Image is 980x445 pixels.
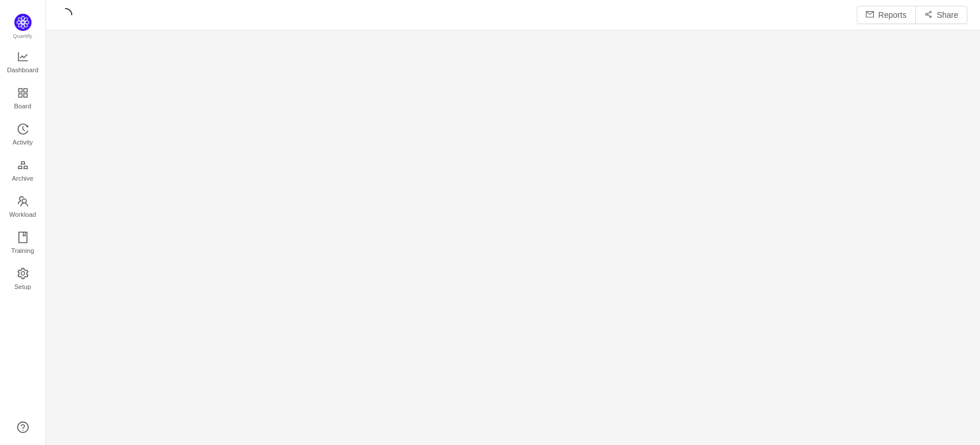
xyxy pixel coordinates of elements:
[14,275,31,298] span: Setup
[9,203,36,226] span: Workload
[17,51,29,63] i: icon: line-chart
[17,196,29,219] a: Workload
[857,6,916,24] button: icon: mailReports
[17,123,29,135] i: icon: history
[17,268,29,279] i: icon: setting
[14,95,32,118] span: Board
[13,131,33,154] span: Activity
[17,268,29,291] a: Setup
[915,6,967,24] button: icon: share-altShare
[17,196,29,207] i: icon: team
[17,232,29,243] i: icon: book
[12,167,33,190] span: Archive
[17,87,29,99] i: icon: appstore
[17,160,29,183] a: Archive
[17,124,29,147] a: Activity
[13,33,33,39] span: Quantify
[7,58,38,81] span: Dashboard
[17,52,29,75] a: Dashboard
[17,88,29,111] a: Board
[14,14,32,31] img: Quantify
[11,239,34,262] span: Training
[17,232,29,255] a: Training
[17,159,29,171] i: icon: gold
[17,421,29,433] a: icon: question-circle
[58,8,72,22] i: icon: loading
